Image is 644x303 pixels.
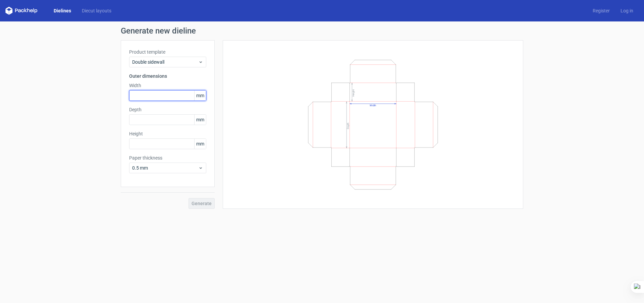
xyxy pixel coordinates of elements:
a: Log in [615,7,639,14]
a: Dielines [48,7,76,14]
span: Double sidewall [132,59,198,65]
h3: Outer dimensions [129,73,206,79]
span: mm [194,115,206,125]
span: mm [194,139,206,149]
h1: Generate new dieline [121,27,523,35]
span: 0.5 mm [132,165,198,171]
text: Depth [346,122,350,129]
a: Diecut layouts [76,7,117,14]
label: Height [129,130,206,137]
text: Width [370,104,376,107]
label: Product template [129,49,206,55]
label: Paper thickness [129,155,206,161]
a: Register [587,7,615,14]
label: Width [129,82,206,89]
label: Depth [129,106,206,113]
text: Height [352,89,355,97]
span: mm [194,90,206,101]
